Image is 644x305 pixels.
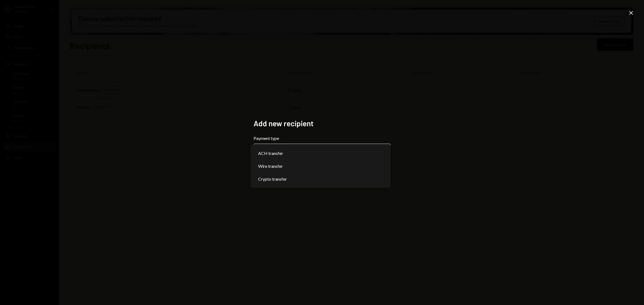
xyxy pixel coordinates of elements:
span: Wire transfer [258,163,283,169]
h2: Add new recipient [254,118,390,129]
span: ACH transfer [258,150,283,157]
label: Payment type [254,135,390,142]
span: Crypto transfer [258,176,287,182]
button: Payment type [254,144,390,159]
